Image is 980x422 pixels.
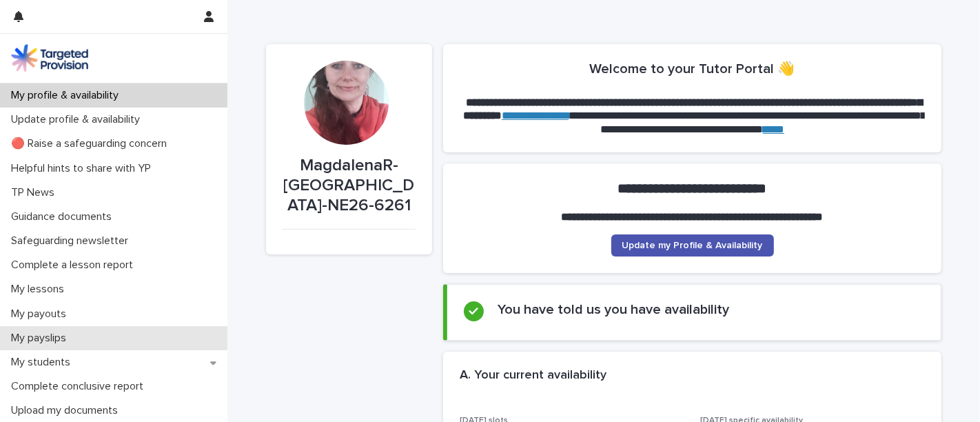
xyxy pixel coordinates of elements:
[460,368,606,383] h2: A. Your current availability
[6,308,77,321] p: My payouts
[6,162,162,175] p: Helpful hints to share with YP
[6,234,139,248] p: Safeguarding newsletter
[6,404,129,417] p: Upload my documents
[6,283,75,296] p: My lessons
[6,380,154,393] p: Complete conclusive report
[6,259,144,272] p: Complete a lesson report
[498,301,729,318] h2: You have told us you have availability
[6,210,123,223] p: Guidance documents
[11,44,88,72] img: M5nRWzHhSzIhMunXDL62
[622,241,763,250] span: Update my Profile & Availability
[283,156,416,215] p: MagdalenaR-[GEOGRAPHIC_DATA]-NE26-6261
[6,356,81,369] p: My students
[6,137,178,150] p: 🔴 Raise a safeguarding concern
[590,61,795,77] h2: Welcome to your Tutor Portal 👋
[6,186,65,199] p: TP News
[6,89,130,102] p: My profile & availability
[611,234,774,257] a: Update my Profile & Availability
[6,113,151,126] p: Update profile & availability
[6,332,77,345] p: My payslips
